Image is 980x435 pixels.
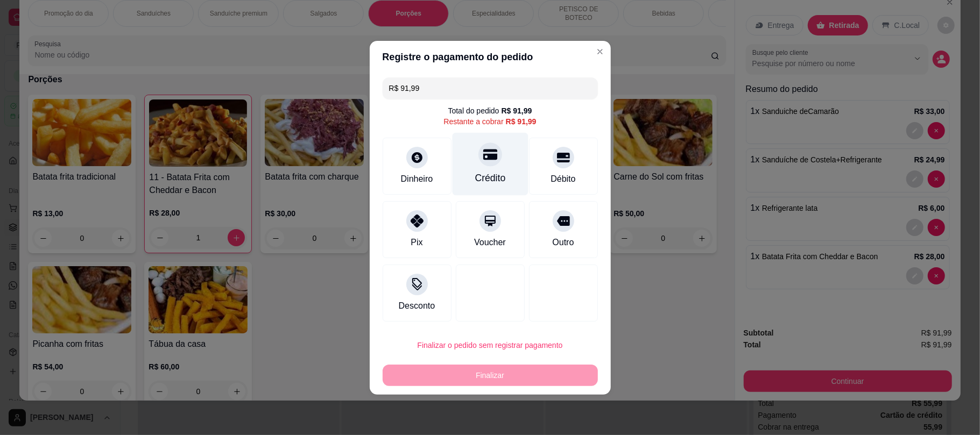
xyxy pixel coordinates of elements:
[552,236,574,249] div: Outro
[506,116,537,127] div: R$ 91,99
[411,236,422,249] div: Pix
[551,173,575,186] div: Débito
[389,77,591,99] input: Ex.: hambúrguer de cordeiro
[475,171,505,185] div: Crédito
[399,299,435,312] div: Desconto
[383,334,598,356] button: Finalizar o pedido sem registrar pagamento
[474,236,506,249] div: Voucher
[443,116,536,127] div: Restante a cobrar
[502,105,532,116] div: R$ 91,99
[591,43,609,60] button: Close
[401,173,433,186] div: Dinheiro
[370,41,611,73] header: Registre o pagamento do pedido
[448,105,532,116] div: Total do pedido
